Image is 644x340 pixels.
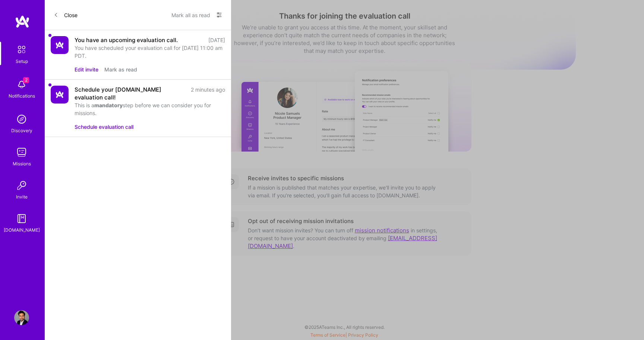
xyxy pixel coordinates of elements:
[4,226,40,234] div: [DOMAIN_NAME]
[12,310,31,325] a: User Avatar
[15,15,30,28] img: logo
[14,310,29,325] img: User Avatar
[208,36,225,44] div: [DATE]
[14,178,29,193] img: Invite
[16,193,28,201] div: Invite
[16,57,28,65] div: Setup
[51,86,69,104] img: Company Logo
[14,42,29,57] img: setup
[14,211,29,226] img: guide book
[75,66,98,73] button: Edit invite
[11,127,32,134] div: Discovery
[75,36,178,44] div: You have an upcoming evaluation call.
[14,112,29,127] img: discovery
[51,36,69,54] img: Company Logo
[75,44,225,60] div: You have scheduled your evaluation call for [DATE] 11:00 am PDT.
[171,9,210,21] button: Mark all as read
[104,66,137,73] button: Mark as read
[191,86,225,101] div: 2 minutes ago
[75,86,186,101] div: Schedule your [DOMAIN_NAME] evaluation call!
[13,160,31,168] div: Missions
[14,145,29,160] img: teamwork
[94,102,123,108] b: mandatory
[75,123,133,131] button: Schedule evaluation call
[75,101,225,117] div: This is a step before we can consider you for missions.
[54,9,78,21] button: Close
